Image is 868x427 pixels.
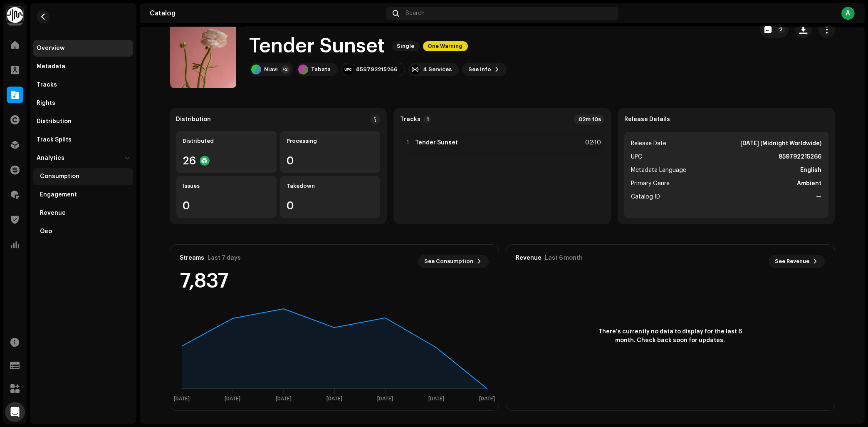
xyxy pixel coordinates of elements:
[631,179,670,189] span: Primary Genre
[183,138,270,144] div: Distributed
[760,21,789,38] button: 2
[40,173,79,180] div: Consumption
[180,255,205,261] div: Streams
[40,191,77,198] div: Engagement
[312,66,331,73] div: Tabata
[176,116,211,123] div: Distribution
[841,7,855,20] div: A
[37,137,72,143] div: Track Splits
[33,40,133,57] re-m-nav-item: Overview
[428,396,444,402] text: [DATE]
[40,210,66,216] div: Revenue
[741,139,822,149] strong: [DATE] (Midnight Worldwide)
[596,328,745,345] span: There's currently no data to display for the last 6 month. Check back soon for updates.
[624,116,670,123] strong: Release Details
[423,41,468,51] span: One Warning
[516,255,542,261] div: Revenue
[424,116,431,123] p-badge: 1
[406,10,425,17] span: Search
[150,10,383,17] div: Catalog
[5,402,25,422] div: Open Intercom Messenger
[479,396,495,402] text: [DATE]
[779,152,822,162] strong: 859792215266
[33,186,133,203] re-m-nav-item: Engagement
[631,152,642,162] span: UPC
[275,396,291,402] text: [DATE]
[631,139,666,149] span: Release Date
[183,183,270,189] div: Issues
[33,132,133,148] re-m-nav-item: Track Splits
[816,192,822,202] strong: —
[356,66,398,73] div: 859792215266
[40,228,52,235] div: Geo
[265,66,278,73] div: Niavi
[377,396,393,402] text: [DATE]
[462,63,507,76] button: See Info
[33,168,133,185] re-m-nav-item: Consumption
[33,77,133,93] re-m-nav-item: Tracks
[545,255,583,261] div: Last 6 month
[37,118,72,125] div: Distribution
[33,58,133,75] re-m-nav-item: Metadata
[583,138,601,148] div: 02:10
[425,253,474,270] span: See Consumption
[33,223,133,240] re-m-nav-item: Geo
[287,138,373,144] div: Processing
[801,165,822,175] strong: English
[33,205,133,221] re-m-nav-item: Revenue
[287,183,373,189] div: Takedown
[775,253,810,270] span: See Revenue
[469,61,492,78] span: See Info
[392,41,420,51] span: Single
[37,100,55,107] div: Rights
[400,116,420,123] strong: Tracks
[37,82,57,88] div: Tracks
[631,165,686,175] span: Metadata Language
[33,150,133,240] re-m-nav-dropdown: Analytics
[769,255,825,268] button: See Revenue
[174,396,190,402] text: [DATE]
[37,63,65,70] div: Metadata
[777,25,785,34] p-badge: 2
[418,255,489,268] button: See Consumption
[326,396,342,402] text: [DATE]
[7,7,23,23] img: 0f74c21f-6d1c-4dbc-9196-dbddad53419e
[415,139,458,146] strong: Tender Sunset
[797,179,822,189] strong: Ambient
[33,113,133,130] re-m-nav-item: Distribution
[631,192,660,202] span: Catalog ID
[250,33,386,60] h1: Tender Sunset
[37,155,64,161] div: Analytics
[33,95,133,112] re-m-nav-item: Rights
[225,396,240,402] text: [DATE]
[37,45,64,52] div: Overview
[574,114,604,124] div: 02m 10s
[423,66,452,73] div: 4 Services
[208,255,241,261] div: Last 7 days
[282,65,290,74] div: +2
